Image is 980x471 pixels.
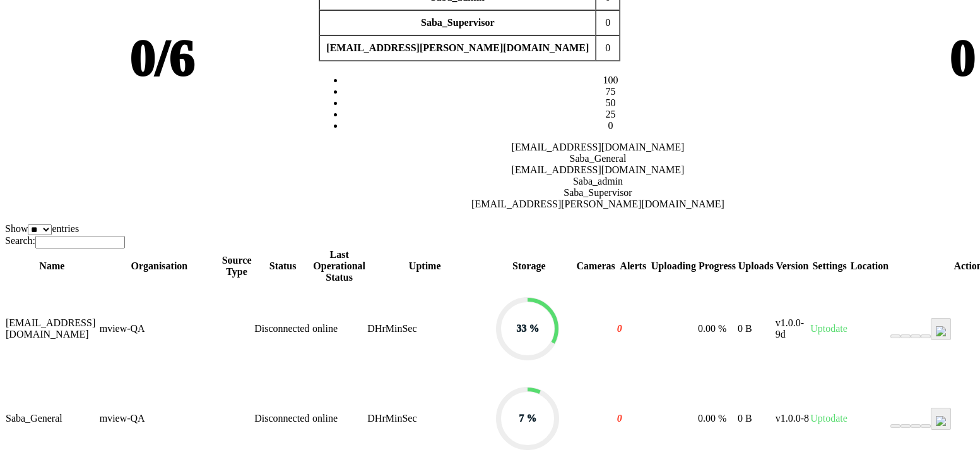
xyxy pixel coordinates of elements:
span: Location [851,260,888,271]
span: Hr [375,413,386,424]
span: Uptodate [810,323,847,334]
span: Saba_General [6,413,62,424]
span: Storage [512,260,545,271]
span: 75 [605,86,615,97]
td: online [312,374,367,463]
span: Uploading [651,260,696,271]
span: Sec [402,323,416,334]
span: Uptodate [810,413,847,424]
span: 7 % [519,413,536,424]
td: 0 [596,10,620,35]
th: Uploading : activate to sort column ascending [650,248,697,284]
h1: 0/6 [7,30,316,88]
td: 0 B [737,284,775,374]
th: Location [849,248,890,284]
span: Uptime [409,260,441,271]
label: Search: [5,235,125,246]
th: Storage : activate to sort column ascending [483,248,575,284]
span: 33 % [516,323,539,334]
span: Uploads [738,260,774,271]
span: Sec [402,413,416,424]
span: 50 [605,97,615,108]
span: Disconnected [254,323,309,334]
td: 0 [596,35,620,61]
th: Saba_Supervisor [319,10,596,35]
th: Organisation : activate to sort column ascending [99,248,220,284]
span: 0 [608,120,613,131]
span: Min [386,323,403,334]
span: Alerts [620,260,646,271]
span: Settings [812,260,846,271]
span: Name [39,260,64,271]
span: Organisation [131,260,187,271]
span: Saba_General [570,153,627,164]
span: Status [269,260,297,271]
span: Disconnected [254,413,309,424]
span: Version [776,260,809,271]
th: Cameras : activate to sort column ascending [576,248,617,284]
span: Saba_Supervisor [564,187,632,198]
th: Uploads : activate to sort column ascending [737,248,775,284]
th: Name : activate to sort column ascending [5,248,99,284]
span: mview-QA [100,413,145,424]
th: Uptime : activate to sort column ascending [367,248,483,284]
span: D [367,323,375,334]
span: [EMAIL_ADDRESS][PERSON_NAME][DOMAIN_NAME] [471,199,724,209]
span: 0.00 % [698,413,726,424]
img: bell_icon_gray.png [936,416,946,426]
i: 0 [617,413,622,424]
span: Progress [699,260,736,271]
th: Source Type : activate to sort column ascending [220,248,254,284]
span: 100 [603,75,618,85]
th: Settings : activate to sort column ascending [810,248,849,284]
i: 0 [617,323,622,334]
select: Showentries [28,224,52,235]
span: Cameras [576,260,615,271]
th: Version : activate to sort column ascending [775,248,810,284]
td: online [312,284,367,374]
th: Progress : activate to sort column ascending [697,248,737,284]
img: bell_icon_gray.png [936,326,946,336]
span: Source Type [222,255,252,277]
span: Hr [375,323,386,334]
td: v1.0.0-8 [775,374,810,463]
span: Last Operational Status [313,249,365,283]
td: v1.0.0-9d [775,284,810,374]
span: D [367,413,375,424]
span: [EMAIL_ADDRESS][DOMAIN_NAME] [512,142,685,152]
th: [EMAIL_ADDRESS][PERSON_NAME][DOMAIN_NAME] [319,35,596,61]
th: Alerts : activate to sort column ascending [617,248,650,284]
span: mview-QA [100,323,145,334]
span: [EMAIL_ADDRESS][DOMAIN_NAME] [6,317,95,339]
th: Status : activate to sort column ascending [254,248,312,284]
td: 0 B [737,374,775,463]
span: 0.00 % [698,323,726,334]
span: Saba_admin [573,176,623,187]
span: Min [386,413,403,424]
th: Last Operational Status : activate to sort column ascending [312,248,367,284]
span: [EMAIL_ADDRESS][DOMAIN_NAME] [512,164,685,175]
span: 25 [605,109,615,119]
input: Search: [35,236,125,248]
label: Show entries [5,223,79,234]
